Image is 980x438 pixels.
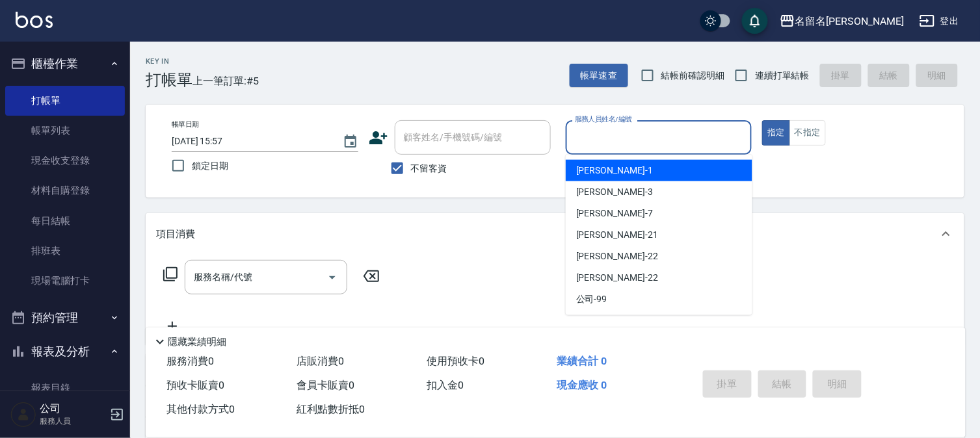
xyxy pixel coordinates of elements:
span: 鎖定日期 [192,159,228,173]
button: 不指定 [789,120,826,146]
span: 使用預收卡 0 [427,355,484,367]
a: 報表目錄 [5,373,125,403]
span: 公司 -99 [576,292,607,306]
button: 報表及分析 [5,335,125,368]
a: 每日結帳 [5,206,125,236]
span: 不留客資 [411,162,447,175]
div: 名留名[PERSON_NAME] [795,13,904,29]
img: Logo [16,12,53,28]
h3: 打帳單 [146,71,192,89]
span: 紅利點數折抵 0 [297,403,365,415]
label: 帳單日期 [172,120,199,129]
span: 服務消費 0 [166,355,214,367]
a: 現場電腦打卡 [5,266,125,296]
span: 預收卡販賣 0 [166,379,224,391]
a: 材料自購登錄 [5,175,125,205]
button: 櫃檯作業 [5,47,125,81]
span: 連續打單結帳 [755,69,810,83]
span: [PERSON_NAME] -21 [576,228,658,242]
span: [PERSON_NAME] -1 [576,164,653,177]
span: [PERSON_NAME] -22 [576,250,658,263]
span: [PERSON_NAME] -22 [576,271,658,285]
a: 打帳單 [5,86,125,116]
button: Open [322,267,343,288]
p: 隱藏業績明細 [168,335,226,349]
span: 店販消費 0 [297,355,344,367]
p: 項目消費 [156,227,195,241]
a: 排班表 [5,236,125,266]
span: 會員卡販賣 0 [297,379,354,391]
span: 現金應收 0 [557,379,607,391]
button: 預約管理 [5,301,125,335]
p: 服務人員 [40,415,106,427]
label: 服務人員姓名/編號 [575,114,632,124]
button: 指定 [762,120,790,146]
button: 帳單速查 [570,64,628,88]
span: 業績合計 0 [557,355,607,367]
a: 現金收支登錄 [5,146,125,175]
span: 其他付款方式 0 [166,403,235,415]
a: 帳單列表 [5,116,125,146]
h5: 公司 [40,402,106,415]
button: 名留名[PERSON_NAME] [775,8,909,34]
span: [PERSON_NAME] -3 [576,185,653,199]
span: [PERSON_NAME] -7 [576,207,653,220]
span: 結帳前確認明細 [661,69,725,83]
img: Person [10,402,36,428]
button: Choose date, selected date is 2025-08-25 [335,126,366,157]
span: 扣入金 0 [427,379,464,391]
button: save [742,8,768,34]
div: 項目消費 [146,213,964,255]
button: 登出 [914,9,964,33]
h2: Key In [146,57,192,66]
input: YYYY/MM/DD hh:mm [172,131,330,152]
span: 上一筆訂單:#5 [192,73,259,89]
